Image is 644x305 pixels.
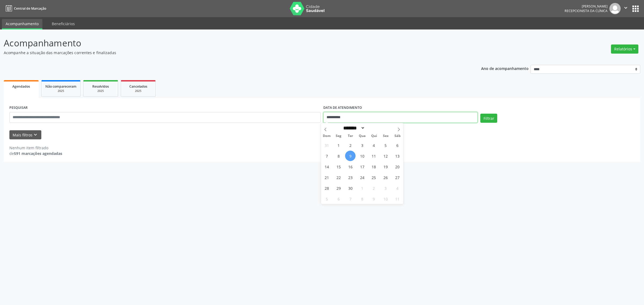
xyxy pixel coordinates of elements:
[611,44,638,54] button: Relatórios
[609,3,621,14] img: img
[369,194,379,204] span: Outubro 9, 2025
[321,194,332,204] span: Outubro 5, 2025
[333,183,344,193] span: Setembro 29, 2025
[345,140,356,150] span: Setembro 2, 2025
[323,104,362,112] label: DATA DE ATENDIMENTO
[321,161,332,172] span: Setembro 14, 2025
[369,183,379,193] span: Outubro 2, 2025
[392,194,403,204] span: Outubro 11, 2025
[92,84,109,89] span: Resolvidos
[345,134,356,138] span: Ter
[345,161,356,172] span: Setembro 16, 2025
[321,183,332,193] span: Setembro 28, 2025
[4,36,449,50] p: Acompanhamento
[481,65,529,72] p: Ano de acompanhamento
[4,50,449,55] p: Acompanhe a situação das marcações correntes e finalizadas
[345,183,356,193] span: Setembro 30, 2025
[129,84,147,89] span: Cancelados
[345,151,356,161] span: Setembro 9, 2025
[392,183,403,193] span: Outubro 4, 2025
[392,161,403,172] span: Setembro 20, 2025
[4,4,46,13] a: Central de Marcação
[356,134,368,138] span: Qua
[369,161,379,172] span: Setembro 18, 2025
[45,89,76,93] div: 2025
[48,19,79,28] a: Beneficiários
[87,89,114,93] div: 2025
[369,151,379,161] span: Setembro 11, 2025
[392,172,403,183] span: Setembro 27, 2025
[392,134,404,138] span: Sáb
[357,194,367,204] span: Outubro 8, 2025
[9,151,62,156] div: de
[321,151,332,161] span: Setembro 7, 2025
[333,194,344,204] span: Outubro 6, 2025
[9,130,41,140] button: Mais filtroskeyboard_arrow_down
[621,3,631,14] button: 
[380,161,391,172] span: Setembro 19, 2025
[380,134,392,138] span: Sex
[369,172,379,183] span: Setembro 25, 2025
[392,140,403,150] span: Setembro 6, 2025
[333,140,344,150] span: Setembro 1, 2025
[565,9,608,13] span: Recepcionista da clínica
[333,151,344,161] span: Setembro 8, 2025
[14,151,62,156] strong: 591 marcações agendadas
[565,4,608,9] div: [PERSON_NAME]
[380,183,391,193] span: Outubro 3, 2025
[380,140,391,150] span: Setembro 5, 2025
[357,161,367,172] span: Setembro 17, 2025
[321,134,333,138] span: Dom
[631,4,640,13] button: apps
[368,134,380,138] span: Qui
[333,172,344,183] span: Setembro 22, 2025
[623,5,629,11] i: 
[12,84,30,89] span: Agendados
[125,89,152,93] div: 2025
[480,114,497,123] button: Filtrar
[342,125,365,131] select: Month
[321,172,332,183] span: Setembro 21, 2025
[9,145,62,151] div: Nenhum item filtrado
[369,140,379,150] span: Setembro 4, 2025
[2,19,42,29] a: Acompanhamento
[345,194,356,204] span: Outubro 7, 2025
[380,151,391,161] span: Setembro 12, 2025
[392,151,403,161] span: Setembro 13, 2025
[380,194,391,204] span: Outubro 10, 2025
[9,104,28,112] label: PESQUISAR
[345,172,356,183] span: Setembro 23, 2025
[321,140,332,150] span: Agosto 31, 2025
[333,134,345,138] span: Seg
[380,172,391,183] span: Setembro 26, 2025
[45,84,76,89] span: Não compareceram
[357,151,367,161] span: Setembro 10, 2025
[357,172,367,183] span: Setembro 24, 2025
[357,183,367,193] span: Outubro 1, 2025
[14,6,46,11] span: Central de Marcação
[32,132,38,138] i: keyboard_arrow_down
[365,125,383,131] input: Year
[333,161,344,172] span: Setembro 15, 2025
[357,140,367,150] span: Setembro 3, 2025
